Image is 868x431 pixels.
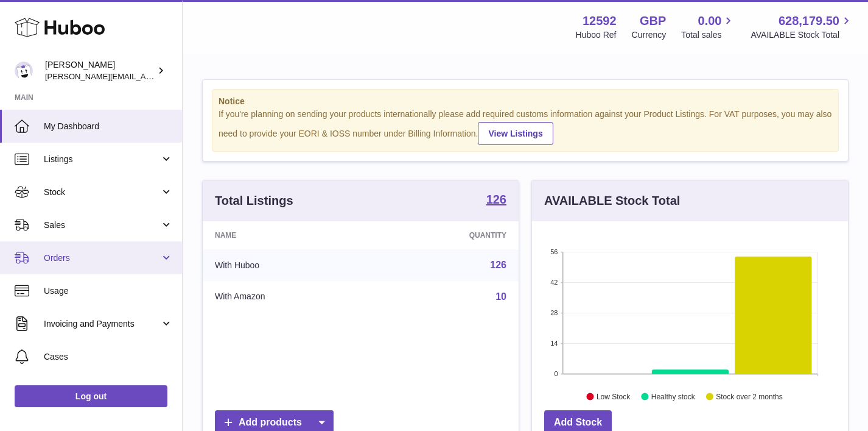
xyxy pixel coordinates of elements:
img: alessandra@kiwivapor.com [15,62,33,80]
a: 126 [486,193,506,208]
strong: 12592 [583,13,617,29]
div: If you're planning on sending your products internationally please add required customs informati... [219,109,832,145]
span: Sales [44,219,160,231]
text: 14 [550,340,558,347]
span: AVAILABLE Stock Total [751,29,853,41]
a: 628,179.50 AVAILABLE Stock Total [751,13,853,41]
td: With Huboo [203,249,376,281]
strong: Notice [219,96,832,107]
span: Listings [44,154,160,165]
span: Cases [44,351,173,363]
div: Currency [632,29,667,41]
a: View Listings [478,122,553,145]
a: 10 [495,291,506,302]
text: 42 [550,279,558,286]
a: 0.00 Total sales [681,13,735,41]
span: Stock [44,187,160,198]
span: [PERSON_NAME][EMAIL_ADDRESS][DOMAIN_NAME] [45,71,244,81]
span: My Dashboard [44,121,173,132]
th: Quantity [376,221,519,249]
strong: 126 [486,193,506,205]
span: Total sales [681,29,735,41]
text: 56 [550,248,558,255]
div: [PERSON_NAME] [45,59,155,82]
span: Orders [44,252,160,264]
span: 628,179.50 [779,13,839,29]
span: Usage [44,285,173,297]
text: Healthy stock [651,392,696,401]
text: Stock over 2 months [716,392,782,401]
span: Invoicing and Payments [44,318,160,330]
span: 0.00 [698,13,722,29]
h3: AVAILABLE Stock Total [544,193,680,209]
text: 0 [554,370,558,377]
strong: GBP [640,13,666,29]
td: With Amazon [203,281,376,313]
h3: Total Listings [215,193,293,209]
a: 126 [490,260,506,270]
div: Huboo Ref [576,29,617,41]
text: 28 [550,309,558,316]
a: Log out [15,385,167,407]
text: Low Stock [597,392,631,401]
th: Name [203,221,376,249]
